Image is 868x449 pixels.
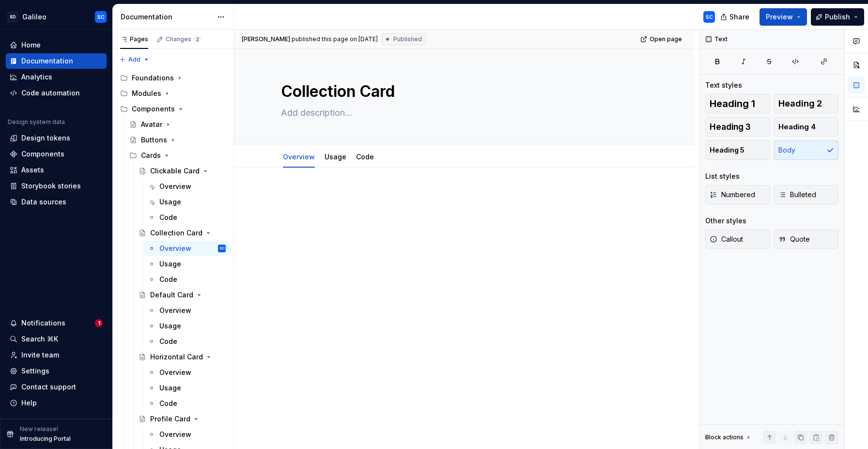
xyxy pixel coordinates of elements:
a: Buttons [125,132,230,148]
div: Usage [321,146,350,167]
span: Publish [825,12,850,22]
div: Buttons [141,135,167,145]
a: Usage [144,256,230,272]
button: Preview [759,8,807,26]
div: Components [132,104,175,114]
div: Components [116,101,230,117]
button: Heading 1 [705,94,770,113]
a: Code [144,272,230,287]
div: Overview [159,306,191,315]
div: Cards [125,148,230,163]
div: Profile Card [150,414,190,424]
div: Horizontal Card [150,352,203,362]
a: Documentation [6,53,107,69]
div: Contact support [21,382,76,392]
button: Bulleted [774,185,839,204]
button: Add [116,53,153,66]
div: Overview [279,146,319,167]
div: Default Card [150,290,193,300]
div: Code automation [21,88,80,98]
div: Code [159,337,177,346]
div: SD [7,11,18,23]
div: Overview [159,182,191,191]
span: Callout [710,234,743,244]
button: Heading 3 [705,117,770,137]
div: Design system data [8,118,65,126]
div: Help [21,398,37,408]
button: Publish [811,8,864,26]
div: Cards [141,151,161,160]
a: Assets [6,162,107,178]
a: Code [144,210,230,225]
div: SC [219,244,225,253]
a: Code [144,334,230,349]
div: Usage [159,259,181,269]
a: OverviewSC [144,241,230,256]
span: Heading 2 [778,99,822,108]
a: Settings [6,363,107,379]
div: Code [159,213,177,222]
button: Notifications1 [6,315,107,331]
a: Default Card [135,287,230,303]
div: Usage [159,197,181,207]
div: Code [159,399,177,408]
span: Share [729,12,749,22]
div: Notifications [21,318,65,328]
div: Modules [116,86,230,101]
span: Heading 5 [710,145,744,155]
div: Pages [120,35,148,43]
span: Heading 4 [778,122,816,132]
a: Clickable Card [135,163,230,179]
span: Published [393,35,422,43]
div: Foundations [132,73,174,83]
div: Block actions [705,434,744,441]
a: Overview [144,303,230,318]
span: Heading 3 [710,122,751,132]
a: Code [356,153,374,161]
a: Usage [144,318,230,334]
div: Design tokens [21,133,70,143]
div: Data sources [21,197,66,207]
a: Code automation [6,85,107,101]
div: Foundations [116,70,230,86]
button: Heading 5 [705,140,770,160]
button: Search ⌘K [6,331,107,347]
div: Collection Card [150,228,202,238]
button: Numbered [705,185,770,204]
p: New release! [20,425,58,433]
button: SDGalileoSC [2,6,110,27]
div: Block actions [705,431,752,444]
span: [PERSON_NAME] [242,35,290,43]
div: Code [352,146,378,167]
div: Modules [132,89,161,98]
div: Invite team [21,350,59,360]
a: Data sources [6,194,107,210]
div: List styles [705,171,740,181]
div: SC [706,13,713,21]
a: Overview [144,179,230,194]
button: Contact support [6,379,107,395]
span: Numbered [710,190,755,200]
a: Open page [637,32,686,46]
span: Open page [650,35,682,43]
a: Usage [144,380,230,396]
button: Heading 2 [774,94,839,113]
p: Introducing Portal [20,435,71,443]
div: Text styles [705,80,742,90]
button: Heading 4 [774,117,839,137]
span: Add [128,56,140,63]
div: Usage [159,383,181,393]
span: Heading 1 [710,99,755,108]
a: Overview [144,427,230,442]
div: Settings [21,366,49,376]
div: Galileo [22,12,46,22]
span: Quote [778,234,810,244]
div: Avatar [141,120,162,129]
div: Overview [159,244,191,253]
div: published this page on [DATE] [292,35,378,43]
div: Documentation [121,12,212,22]
div: Usage [159,321,181,331]
span: Preview [766,12,793,22]
a: Design tokens [6,130,107,146]
div: Documentation [21,56,73,66]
